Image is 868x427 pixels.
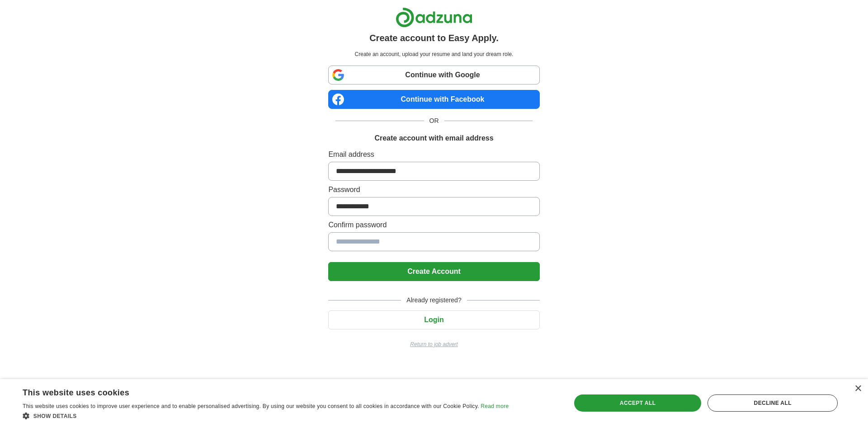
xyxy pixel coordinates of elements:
[33,413,77,419] span: Show details
[374,133,493,144] h1: Create account with email address
[328,316,539,324] a: Login
[330,50,538,58] p: Create an account, upload your resume and land your dream role.
[328,184,539,195] label: Password
[23,403,479,409] span: This website uses cookies to improve user experience and to enable personalised advertising. By u...
[396,7,472,28] img: Adzuna logo
[328,90,539,109] a: Continue with Facebook
[23,385,486,398] div: This website uses cookies
[481,403,509,409] a: Read more, opens a new window
[369,31,499,45] h1: Create account to Easy Apply.
[328,340,539,348] a: Return to job advert
[574,394,702,412] div: Accept all
[328,66,539,84] a: Continue with Google
[328,149,539,160] label: Email address
[854,385,861,392] div: Close
[328,310,539,329] button: Login
[424,116,444,126] span: OR
[708,394,838,412] div: Decline all
[328,220,539,230] label: Confirm password
[401,296,467,305] span: Already registered?
[23,411,509,420] div: Show details
[328,262,539,281] button: Create Account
